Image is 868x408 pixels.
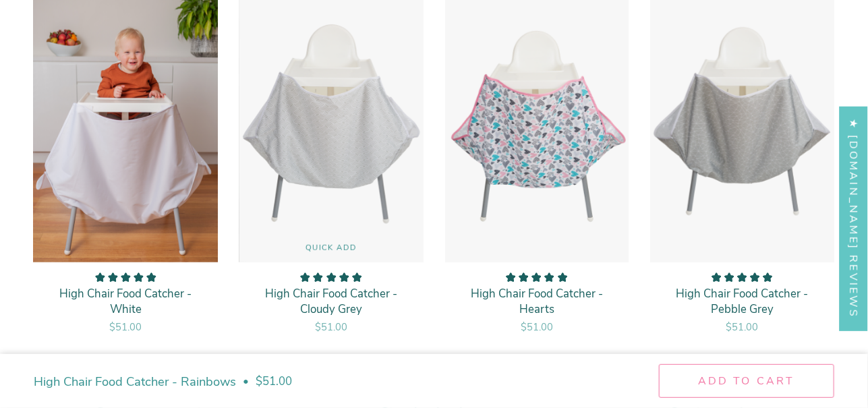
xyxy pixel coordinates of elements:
p: High Chair Food Catcher - Cloudy Grey [253,286,410,318]
button: Add to cart [659,364,834,398]
span: $51.00 [109,320,142,334]
a: High Chair Food Catcher - Hearts [459,272,616,334]
button: Quick add [239,234,424,262]
a: High Chair Food Catcher - Cloudy Grey [253,272,410,334]
p: High Chair Food Catcher - Pebble Grey [664,286,821,318]
p: High Chair Food Catcher - White [47,286,204,318]
div: Click to open Judge.me floating reviews tab [840,106,868,330]
a: High Chair Food Catcher - White [47,272,204,334]
span: $51.00 [315,320,347,334]
h4: High Chair Food Catcher - Rainbows [34,373,236,390]
span: $51.00 [256,373,292,390]
a: High Chair Food Catcher - Pebble Grey [664,272,821,334]
span: $51.00 [726,320,759,334]
p: High Chair Food Catcher - Hearts [459,286,616,318]
span: $51.00 [521,320,553,334]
